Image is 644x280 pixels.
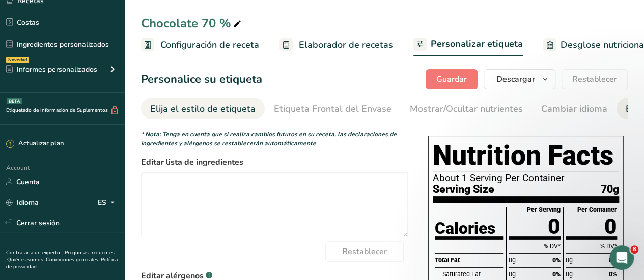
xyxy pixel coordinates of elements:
[433,183,494,194] span: Serving Size
[435,220,495,236] div: Calories
[6,249,63,256] a: Contratar a un experto .
[7,98,22,104] div: BETA
[98,196,119,208] div: ES
[6,139,64,149] div: Actualizar plan
[577,207,617,213] div: Per Container
[279,34,393,56] a: Elaborador de recetas
[541,102,607,116] div: Cambiar idioma
[609,245,634,270] iframe: Intercom live chat
[509,239,560,254] div: % DV*
[552,270,561,278] span: 0%
[6,256,118,270] a: Política de privacidad
[630,245,638,254] span: 8
[274,102,391,116] div: Etiqueta Frontal del Envase
[566,256,573,264] span: 0g
[413,33,523,57] a: Personalizar etiqueta
[552,256,561,264] span: 0%
[141,130,397,147] i: * Nota: Tenga en cuenta que si realiza cambios futuros en su receta, las declaraciones de ingredi...
[6,194,39,211] a: Idioma
[572,73,617,85] span: Restablecer
[141,156,408,168] label: Editar lista de ingredientes
[435,253,503,267] div: Total Fat
[436,73,467,85] span: Guardar
[566,270,573,278] span: 0g
[566,239,617,254] div: % DV*
[150,102,256,116] div: Elija el estilo de etiqueta
[604,214,617,239] span: 0
[410,102,523,116] div: Mostrar/Ocultar nutrientes
[141,14,243,33] div: Chocolate 70 %
[548,214,561,239] span: 0
[484,69,555,89] button: Descargar
[342,245,387,258] span: Restablecer
[527,207,561,213] div: Per Serving
[46,256,101,263] a: Condiciones generales .
[426,69,478,89] button: Guardar
[496,73,535,85] span: Descargar
[141,71,262,88] h1: Personalice su etiqueta
[433,140,619,171] h1: Nutrition Facts
[562,69,628,89] button: Restablecer
[299,38,393,52] span: Elaborador de recetas
[601,183,619,194] span: 70g
[509,270,516,278] span: 0g
[6,57,29,63] div: Novedad
[7,256,46,263] a: Quiénes somos .
[609,270,617,278] span: 0%
[325,241,404,262] button: Restablecer
[160,38,259,52] span: Configuración de receta
[433,173,619,183] p: About 1 Serving Per Container
[509,256,516,264] span: 0g
[431,37,523,51] span: Personalizar etiqueta
[6,64,97,75] div: Informes personalizados
[141,34,259,56] a: Configuración de receta
[6,249,115,263] a: Preguntas frecuentes .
